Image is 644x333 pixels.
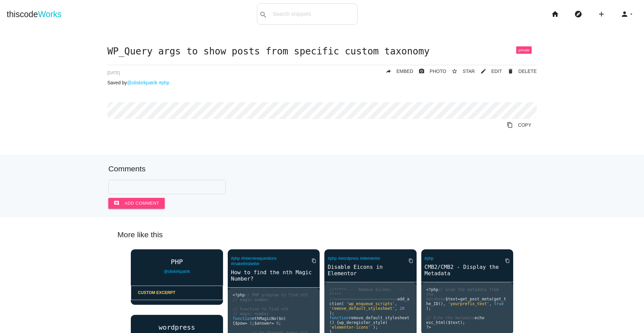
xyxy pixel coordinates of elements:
span: // Grab the metadata from the database [426,287,501,301]
span: php [431,287,438,292]
a: #php [425,256,434,261]
span: () [329,320,334,325]
i: content_copy [409,255,413,267]
span: true [494,301,504,306]
span: function [329,316,349,320]
span: Works [38,9,61,19]
a: wordpress [131,324,223,331]
span: // Function to find nth [233,307,288,311]
a: mode_editEDIT [475,65,502,77]
h5: More like this [107,231,537,239]
i: explore [574,3,582,25]
span: // PHP program to find nth [245,293,308,297]
i: content_copy [312,255,316,267]
a: How to find the nth Magic Number? [228,268,320,283]
i: mode_edit [480,65,486,77]
span: (), [438,301,446,306]
span: wp_deregister_style [339,320,385,325]
span: $answer [255,321,272,326]
span: 'elementor-icons' [329,325,371,330]
p: Saved by [107,80,537,85]
i: add [597,3,605,25]
span: ( [492,297,494,301]
span: ); [460,320,465,325]
span: ( [276,316,279,321]
span: 0 [276,321,279,326]
i: person [621,3,629,25]
i: delete [507,65,514,77]
span: remove_default_stylesheet [349,316,410,320]
a: #wordpress [338,256,359,261]
span: { [337,320,339,325]
span: PHOTO [430,69,446,74]
span: STAR [463,69,475,74]
span: ( [445,320,448,325]
span: EMBED [396,69,413,74]
span: 1 [250,321,252,326]
a: #interviewquestions [241,256,276,261]
a: #php [328,256,337,261]
h5: Comments [108,165,536,173]
span: <? [426,287,431,292]
i: search [259,4,267,26]
span: , [395,306,397,311]
span: = [245,321,247,326]
span: // magic number [233,311,269,316]
span: ( [341,301,344,306]
input: Search snippets [269,7,357,21]
a: #elementor [360,256,380,261]
span: 20 [400,306,405,311]
span: [DATE] [107,71,120,75]
button: search [257,4,269,25]
span: , [395,301,397,306]
a: Copy to Clipboard [500,255,510,267]
span: 'yourprefix_text' [448,301,489,306]
a: #makethisbetter [231,261,260,266]
a: replyEMBED [380,65,413,77]
span: $n [279,316,283,321]
span: { [233,321,235,326]
button: commentAdd comment [108,198,165,209]
a: CUSTOM EXCERPT [131,286,223,300]
span: function [233,316,252,321]
span: ( [385,320,387,325]
a: PHP [131,258,223,265]
span: 'remove_default_stylesheet' [329,306,395,311]
i: reply [385,65,391,77]
span: // Echo the metadata [426,316,475,320]
span: php [237,293,245,297]
span: ); [426,306,431,311]
a: @oliskirkpatrik [127,80,157,85]
span: , [489,301,491,306]
span: EDIT [491,69,502,74]
span: DELETE [519,69,537,74]
span: // magic number [233,297,269,302]
span: 'wp_enqueue_scripts' [346,301,395,306]
span: <? [233,293,237,297]
a: Copy to Clipboard [501,119,537,131]
span: ) [283,316,286,321]
i: star_border [451,65,458,77]
span: //========================== [329,297,397,301]
span: echo esc_html [426,316,487,325]
span: $text [448,320,460,325]
span: add_action [329,297,409,306]
a: thiscodeWorks [7,3,62,25]
a: @oliskirkpatrik [164,269,190,274]
span: = [458,297,460,301]
span: ); [373,325,378,330]
i: comment [114,198,119,209]
span: ; [279,321,281,326]
i: content_copy [507,119,513,131]
i: arrow_drop_down [629,3,634,25]
a: Delete Post [502,65,537,77]
span: get_the_ID [426,297,506,306]
span: $pow [235,321,245,326]
span: ; [252,321,254,326]
i: home [551,3,559,25]
a: CMB2/CMB2 - Display the Metadata [421,263,514,277]
a: Disable Eicons in Elementor [324,263,417,277]
a: photo_cameraPHOTO [413,65,446,77]
a: Copy to Clipboard [306,255,316,267]
i: content_copy [505,255,510,267]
